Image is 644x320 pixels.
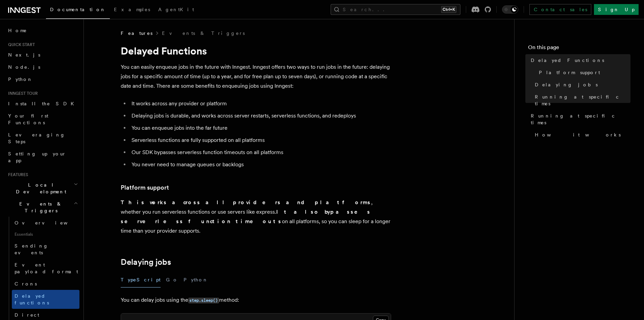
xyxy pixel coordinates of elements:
[5,42,35,47] span: Quick start
[110,2,154,18] a: Examples
[594,4,639,15] a: Sign Up
[502,5,518,14] button: Toggle dark mode
[528,110,630,129] a: Running at specific times
[5,172,28,177] span: Features
[536,66,630,79] a: Platform support
[8,27,27,34] span: Home
[121,198,391,236] p: , whether you run serverless functions or use servers like express. on all platforms, so you can ...
[8,64,40,70] span: Node.js
[8,132,65,144] span: Leveraging Steps
[166,272,178,287] button: Go
[121,45,391,57] h1: Delayed Functions
[5,73,79,85] a: Python
[121,257,171,267] a: Delaying jobs
[532,129,630,141] a: How it works
[121,62,391,91] p: You can easily enqueue jobs in the future with Inngest. Inngest offers two ways to run jobs in th...
[532,91,630,110] a: Running at specific times
[531,57,604,64] span: Delayed Functions
[121,295,391,305] p: You can delay jobs using the method:
[162,30,245,37] a: Events & Triggers
[129,135,391,145] li: Serverless functions are fully supported on all platforms
[5,91,38,96] span: Inngest tour
[188,297,219,303] a: step.sleep()
[5,148,79,167] a: Setting up your app
[331,4,460,15] button: Search...Ctrl+K
[539,69,600,76] span: Platform support
[12,278,79,290] a: Crons
[15,281,37,286] span: Crons
[46,2,110,19] a: Documentation
[529,4,591,15] a: Contact sales
[8,113,48,125] span: Your first Functions
[8,101,78,106] span: Install the SDK
[129,111,391,121] li: Delaying jobs is durable, and works across server restarts, serverless functions, and redeploys
[12,259,79,278] a: Event payload format
[535,81,598,88] span: Delaying jobs
[5,49,79,61] a: Next.js
[129,160,391,169] li: You never need to manage queues or backlogs
[12,229,79,240] span: Essentials
[129,148,391,157] li: Our SDK bypasses serverless function timeouts on all platforms
[15,220,84,226] span: Overview
[5,98,79,110] a: Install the SDK
[15,243,48,255] span: Sending events
[532,79,630,91] a: Delaying jobs
[15,262,78,274] span: Event payload format
[8,77,33,82] span: Python
[154,2,198,18] a: AgentKit
[528,43,630,54] h4: On this page
[5,24,79,37] a: Home
[535,93,630,107] span: Running at specific times
[5,198,79,217] button: Events & Triggers
[441,6,456,13] kbd: Ctrl+K
[528,54,630,66] a: Delayed Functions
[114,7,150,12] span: Examples
[12,290,79,309] a: Delayed functions
[12,240,79,259] a: Sending events
[50,7,106,12] span: Documentation
[121,272,161,287] button: TypeScript
[129,123,391,133] li: You can enqueue jobs into the far future
[8,151,66,163] span: Setting up your app
[8,52,40,58] span: Next.js
[158,7,194,12] span: AgentKit
[5,182,74,195] span: Local Development
[188,298,219,303] code: step.sleep()
[5,110,79,129] a: Your first Functions
[184,272,208,287] button: Python
[535,131,621,138] span: How it works
[5,179,79,198] button: Local Development
[531,112,630,126] span: Running at specific times
[121,30,152,37] span: Features
[5,61,79,73] a: Node.js
[15,293,49,305] span: Delayed functions
[129,99,391,108] li: It works across any provider or platform
[121,183,169,192] a: Platform support
[121,199,371,206] strong: This works across all providers and platforms
[5,129,79,148] a: Leveraging Steps
[12,217,79,229] a: Overview
[5,200,74,214] span: Events & Triggers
